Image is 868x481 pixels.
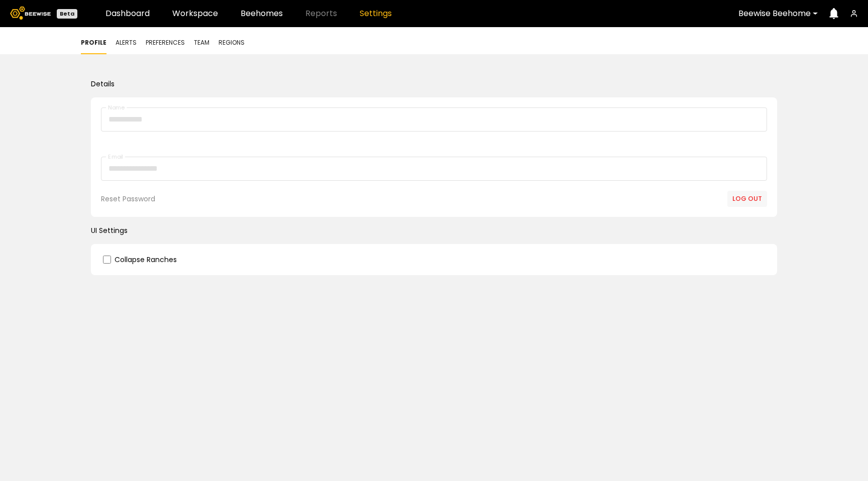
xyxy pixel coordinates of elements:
div: Beta [57,9,77,19]
a: Workspace [172,10,218,18]
button: Regions [219,38,245,47]
button: Log out [727,191,767,207]
h2: Details [91,80,777,87]
button: Alerts [116,38,137,47]
button: Profile [81,38,106,47]
a: Settings [360,10,392,18]
img: Beewise logo [10,7,51,20]
a: Dashboard [105,10,150,18]
span: Reports [305,10,337,18]
button: Preferences [146,38,185,47]
button: Team [194,38,209,47]
div: Reset Password [101,195,155,202]
h2: UI Settings [91,227,777,234]
a: Beehomes [241,10,283,18]
label: Collapse Ranches [115,256,177,263]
